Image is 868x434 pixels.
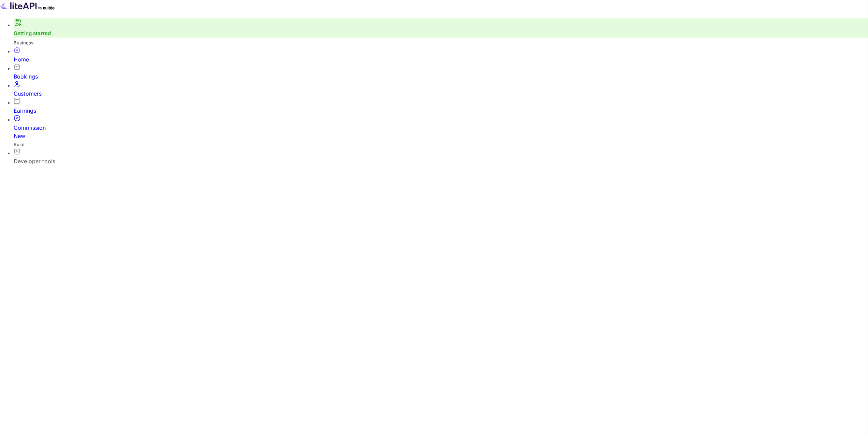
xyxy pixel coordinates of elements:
[14,30,51,37] a: Getting started
[14,142,25,147] span: Build
[14,55,868,64] div: Home
[14,64,868,81] a: Bookings
[14,89,868,98] div: Customers
[14,157,868,165] div: Developer tools
[14,124,868,140] div: Commission
[14,72,868,81] div: Bookings
[14,115,868,140] a: CommissionNew
[14,18,868,38] div: Getting started
[14,98,868,115] a: Earnings
[14,40,33,45] span: Business
[14,132,868,140] div: New
[14,107,868,115] div: Earnings
[14,46,868,64] a: Home
[14,81,868,98] a: Customers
